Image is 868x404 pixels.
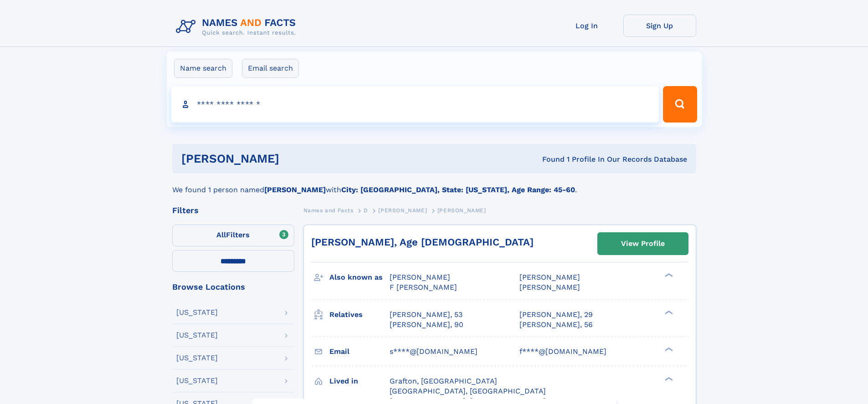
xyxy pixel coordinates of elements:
[172,174,696,195] div: We found 1 person named with .
[519,273,580,281] span: [PERSON_NAME]
[216,230,226,239] span: All
[411,154,687,164] div: Found 1 Profile In Our Records Database
[378,207,427,214] span: [PERSON_NAME]
[519,320,593,330] a: [PERSON_NAME], 56
[329,344,390,359] h3: Email
[663,86,697,123] button: Search Button
[329,270,390,285] h3: Also known as
[364,207,368,214] span: D
[181,153,411,164] h1: [PERSON_NAME]
[519,310,593,320] a: [PERSON_NAME], 29
[623,15,696,37] a: Sign Up
[329,307,390,322] h3: Relatives
[550,15,623,37] a: Log In
[264,185,326,194] b: [PERSON_NAME]
[621,233,665,254] div: View Profile
[390,310,462,320] a: [PERSON_NAME], 53
[172,225,294,246] label: Filters
[390,387,546,395] span: [GEOGRAPHIC_DATA], [GEOGRAPHIC_DATA]
[172,283,294,291] div: Browse Locations
[663,272,673,278] div: ❯
[303,205,354,216] a: Names and Facts
[172,15,303,39] img: Logo Names and Facts
[663,376,673,382] div: ❯
[378,205,427,216] a: [PERSON_NAME]
[311,236,534,248] a: [PERSON_NAME], Age [DEMOGRAPHIC_DATA]
[598,233,688,255] a: View Profile
[437,207,486,214] span: [PERSON_NAME]
[176,377,218,384] div: [US_STATE]
[172,206,294,215] div: Filters
[176,309,218,316] div: [US_STATE]
[171,86,659,123] input: search input
[390,377,497,385] span: Grafton, [GEOGRAPHIC_DATA]
[364,205,368,216] a: D
[329,373,390,389] h3: Lived in
[341,185,575,194] b: City: [GEOGRAPHIC_DATA], State: [US_STATE], Age Range: 45-60
[176,332,218,339] div: [US_STATE]
[174,59,232,78] label: Name search
[390,283,457,291] span: F [PERSON_NAME]
[242,59,299,78] label: Email search
[663,346,673,352] div: ❯
[663,309,673,315] div: ❯
[390,320,463,330] a: [PERSON_NAME], 90
[390,273,450,281] span: [PERSON_NAME]
[176,354,218,362] div: [US_STATE]
[519,283,580,291] span: [PERSON_NAME]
